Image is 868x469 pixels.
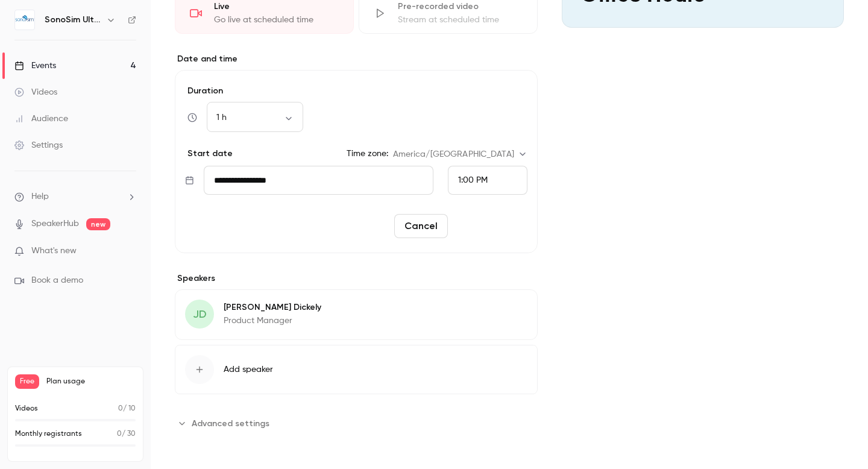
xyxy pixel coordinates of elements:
span: 1:00 PM [458,176,488,184]
h6: SonoSim Ultrasound Training [45,14,101,26]
span: 0 [117,430,122,438]
p: Product Manager [224,315,321,327]
label: Time zone: [347,148,388,160]
span: JD [193,306,207,323]
li: help-dropdown-opener [14,190,136,203]
div: America/[GEOGRAPHIC_DATA] [393,148,527,160]
button: Cancel [394,214,448,238]
label: Duration [185,85,527,97]
p: / 10 [118,403,136,414]
span: new [86,218,110,230]
span: What's new [31,245,77,257]
p: Monthly registrants [15,429,82,439]
div: Go live at scheduled time [214,14,339,26]
span: Help [31,190,49,203]
section: Advanced settings [175,414,538,433]
input: Tue, Feb 17, 2026 [204,166,433,195]
iframe: Noticeable Trigger [122,246,136,257]
button: Add speaker [175,345,538,394]
div: Events [14,60,56,72]
img: SonoSim Ultrasound Training [15,10,34,30]
button: Advanced settings [175,414,277,433]
span: Free [15,374,39,389]
div: Videos [14,86,57,98]
div: Live [214,1,339,13]
div: From [448,166,527,195]
span: Add speaker [224,364,273,376]
span: Book a demo [31,274,83,287]
label: Speakers [175,272,538,285]
span: Advanced settings [192,417,269,430]
p: Videos [15,403,38,414]
span: 0 [118,405,123,412]
button: Reschedule [453,214,527,238]
label: Date and time [175,53,538,65]
a: SpeakerHub [31,218,79,230]
p: Start date [185,148,233,160]
div: Audience [14,113,68,125]
div: JD[PERSON_NAME] DickelyProduct Manager [175,289,538,340]
div: Stream at scheduled time [398,14,523,26]
div: 1 h [207,112,303,124]
p: / 30 [117,429,136,439]
div: Settings [14,139,63,151]
div: Pre-recorded video [398,1,523,13]
span: Plan usage [46,377,136,386]
p: [PERSON_NAME] Dickely [224,301,321,313]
